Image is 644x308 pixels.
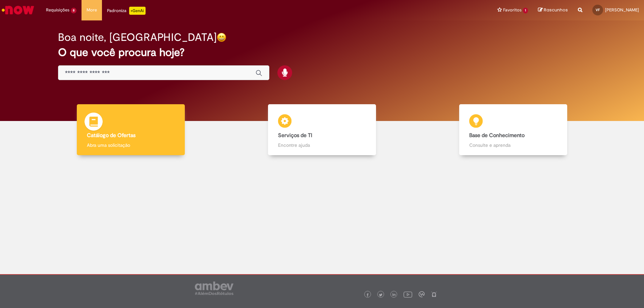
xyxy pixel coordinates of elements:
span: More [87,7,97,13]
span: VF [596,8,600,12]
span: Requisições [46,7,69,13]
a: Catálogo de Ofertas Abra uma solicitação [35,104,226,156]
img: logo_footer_workplace.png [419,291,425,297]
a: Rascunhos [538,7,568,13]
img: logo_footer_twitter.png [379,293,382,297]
p: Encontre ajuda [278,142,366,148]
h2: Boa noite, [GEOGRAPHIC_DATA] [58,32,217,43]
span: 1 [523,8,528,13]
a: Serviços de TI Encontre ajuda [226,104,418,156]
div: Padroniza [107,7,146,15]
p: +GenAi [129,7,146,15]
img: logo_footer_youtube.png [404,290,412,299]
h2: O que você procura hoje? [58,47,586,58]
span: [PERSON_NAME] [605,7,639,13]
img: ServiceNow [1,3,35,17]
p: Consulte e aprenda [469,142,557,148]
img: logo_footer_facebook.png [366,293,369,297]
span: 8 [71,8,76,13]
img: logo_footer_naosei.png [431,291,437,297]
b: Serviços de TI [278,132,312,139]
img: happy-face.png [217,33,226,42]
img: logo_footer_linkedin.png [392,293,396,297]
b: Catálogo de Ofertas [87,132,136,139]
p: Abra uma solicitação [87,142,175,148]
b: Base de Conhecimento [469,132,525,139]
span: Rascunhos [544,7,568,13]
span: Favoritos [503,7,522,13]
a: Base de Conhecimento Consulte e aprenda [418,104,609,156]
img: logo_footer_ambev_rotulo_gray.png [195,282,233,295]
